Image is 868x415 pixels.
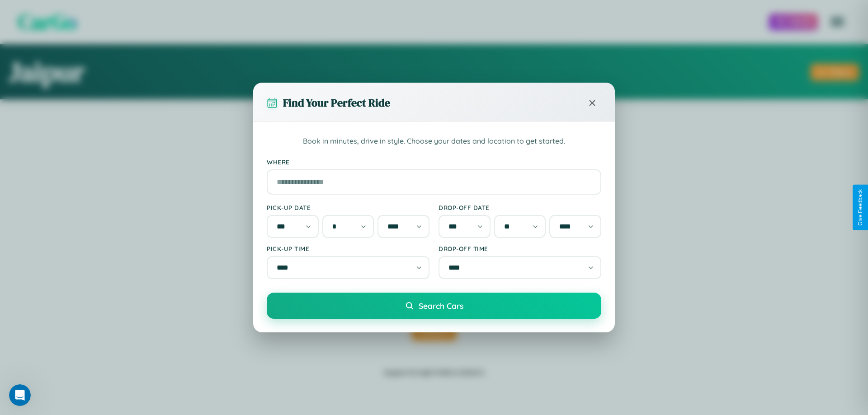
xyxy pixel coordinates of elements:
[267,245,429,252] label: Pick-up Time
[267,158,601,166] label: Where
[439,245,601,252] label: Drop-off Time
[283,95,390,110] h3: Find Your Perfect Ride
[267,293,601,319] button: Search Cars
[439,204,601,211] label: Drop-off Date
[419,301,463,311] span: Search Cars
[267,135,601,147] p: Book in minutes, drive in style. Choose your dates and location to get started.
[267,204,429,211] label: Pick-up Date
